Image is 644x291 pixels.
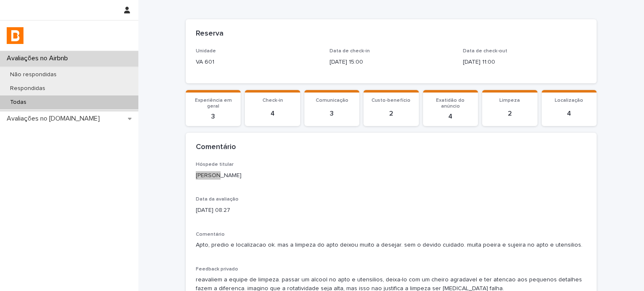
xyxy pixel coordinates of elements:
p: Avaliações no Airbnb [3,54,75,62]
p: 4 [428,113,473,121]
p: [DATE] 11:00 [463,58,587,67]
p: 2 [369,110,413,118]
span: Data de check-out [463,49,507,54]
span: Data de check-in [330,49,370,54]
span: Unidade [196,49,216,54]
p: Avaliações no [DOMAIN_NAME] [3,115,106,123]
p: Respondidas [3,85,52,92]
span: Comunicação [316,98,348,103]
p: 3 [309,110,354,118]
span: Limpeza [499,98,520,103]
p: 4 [547,110,592,118]
span: Custo-benefício [371,98,410,103]
img: cYSl4B5TT2v8k4nbwGwX [7,27,23,44]
h2: Comentário [196,143,236,152]
p: [PERSON_NAME] [196,171,587,180]
span: Check-in [262,98,283,103]
span: Comentário [196,232,225,237]
span: Localização [555,98,583,103]
p: VA 601 [196,58,319,67]
span: Hóspede titular [196,162,234,167]
p: Todas [3,99,33,106]
p: 4 [250,110,295,118]
p: [DATE] 08:27 [196,206,587,215]
h2: Reserva [196,29,223,39]
span: Feedback privado [196,267,238,272]
p: [DATE] 15:00 [330,58,453,67]
span: Experiência em geral [195,98,232,109]
p: Apto, predio e localizacao ok. mas a limpeza do apto deixou muito a desejar. sem o devido cuidado... [196,241,587,250]
p: Não respondidas [3,71,63,78]
span: Data da avaliação [196,197,239,202]
p: 3 [191,113,236,121]
span: Exatidão do anúncio [436,98,465,109]
p: 2 [487,110,532,118]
